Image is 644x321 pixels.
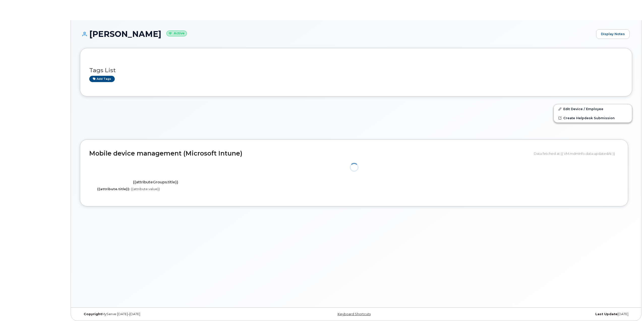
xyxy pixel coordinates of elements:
h3: Tags List [89,67,623,73]
a: Keyboard Shortcuts [338,312,371,316]
a: Add tags [89,76,115,82]
div: MyServe [DATE]–[DATE] [80,312,264,316]
h2: Mobile device management (Microsoft Intune) [89,150,530,157]
h1: [PERSON_NAME] [80,30,594,38]
div: [DATE] [448,312,632,316]
strong: Last Update [595,312,618,316]
h4: {{attributeGroups.title}} [93,180,218,184]
a: Create Helpdesk Submission [554,113,632,122]
label: {{attribute.title}}: [97,187,130,191]
span: {{attribute.value}} [131,187,160,191]
a: Edit Device / Employee [554,104,632,113]
strong: Copyright [84,312,102,316]
a: Display Notes [596,29,630,39]
div: Data fetched at {{ VM.mdmInfo.data.updatedAt }} [534,149,619,158]
small: Active [166,31,187,36]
